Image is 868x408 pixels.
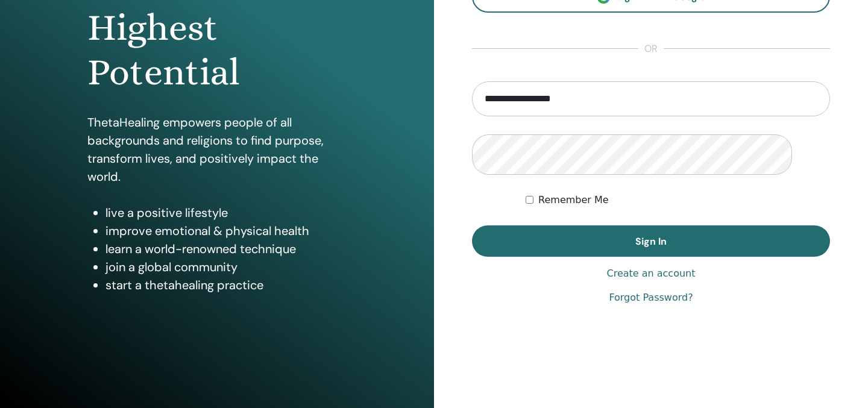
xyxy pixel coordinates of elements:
a: Forgot Password? [609,290,693,305]
span: or [638,42,664,56]
span: Sign In [635,235,667,248]
a: Create an account [606,266,695,281]
button: Sign In [472,225,830,257]
li: improve emotional & physical health [105,222,347,240]
li: live a positive lifestyle [105,204,347,222]
li: join a global community [105,258,347,276]
li: learn a world-renowned technique [105,240,347,258]
label: Remember Me [538,193,609,207]
div: Keep me authenticated indefinitely or until I manually logout [526,193,830,207]
li: start a thetahealing practice [105,276,347,294]
p: ThetaHealing empowers people of all backgrounds and religions to find purpose, transform lives, a... [87,113,347,186]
